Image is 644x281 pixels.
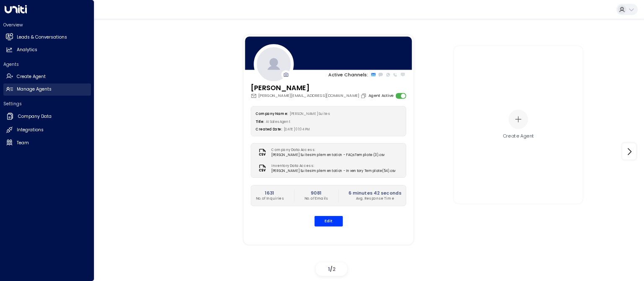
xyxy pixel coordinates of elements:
label: Agent Active [369,93,393,99]
h2: Create Agent [17,73,46,80]
span: AI Sales Agent [266,119,291,124]
h2: Agents [3,61,91,68]
div: Create Agent [503,133,534,140]
span: 1 [328,265,330,273]
h2: Manage Agents [17,86,52,93]
h2: Overview [3,22,91,28]
button: Edit [314,216,343,226]
h3: [PERSON_NAME] [250,83,368,93]
a: Analytics [3,44,91,56]
h2: 9081 [304,189,328,196]
span: [PERSON_NAME] Suites Implementation - Inventory Template(54).csv [271,168,395,173]
p: Active Channels: [328,71,368,78]
h2: 6 minutes 42 seconds [348,189,401,196]
label: Created Date: [255,127,282,132]
p: Avg. Response Time [348,196,401,201]
div: / [316,262,347,276]
p: No. of Emails [304,196,328,201]
a: Manage Agents [3,83,91,96]
div: [PERSON_NAME][EMAIL_ADDRESS][DOMAIN_NAME] [250,93,368,99]
span: 2 [332,265,335,273]
a: Leads & Conversations [3,31,91,43]
h2: 1631 [255,189,284,196]
p: No. of Inquiries [255,196,284,201]
label: Inventory Data Access: [271,163,392,168]
span: [PERSON_NAME] Suites Implementation - FAQs Template (3).csv [271,153,384,158]
h2: Analytics [17,47,37,53]
label: Company Data Access: [271,147,382,152]
label: Title: [255,119,264,124]
label: Company Name: [255,111,288,116]
span: [PERSON_NAME] Suites [289,111,329,116]
a: Create Agent [3,70,91,83]
button: Copy [361,93,368,99]
span: [DATE] 01:04 PM [283,127,310,132]
a: Integrations [3,124,91,136]
h2: Team [17,140,29,146]
h2: Company Data [18,113,52,120]
h2: Leads & Conversations [17,34,67,41]
a: Company Data [3,110,91,123]
a: Team [3,137,91,149]
h2: Integrations [17,127,44,133]
h2: Settings [3,101,91,107]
